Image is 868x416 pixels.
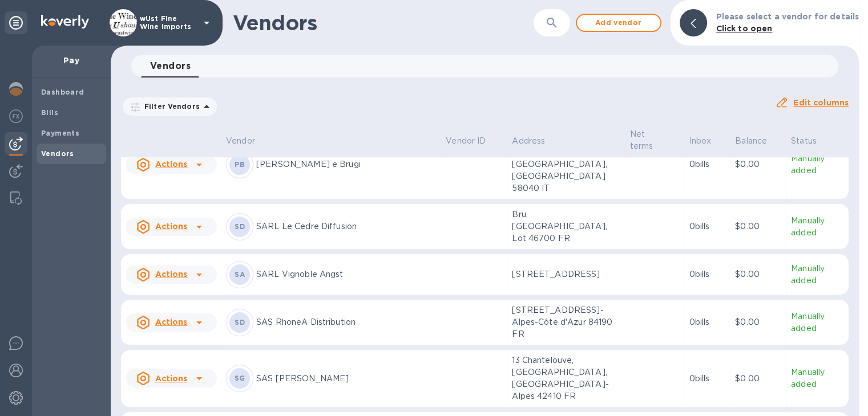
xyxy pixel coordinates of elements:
[41,108,58,117] b: Bills
[716,12,859,21] b: Please select a vendor for details
[235,374,245,382] b: SG
[233,11,534,35] h1: Vendors
[512,135,545,147] p: Address
[256,373,437,385] p: SAS [PERSON_NAME]
[735,373,782,385] p: $0.00
[256,158,437,170] p: [PERSON_NAME] e Brugi
[630,128,680,152] span: Net terms
[735,135,767,147] p: Balance
[689,316,726,328] p: 0 bills
[235,222,245,231] b: SD
[512,134,620,194] p: Loc. [GEOGRAPHIC_DATA], [GEOGRAPHIC_DATA], [GEOGRAPHIC_DATA] 58040 IT
[155,374,187,383] u: Actions
[150,58,191,74] span: Vendors
[41,15,89,28] img: Logo
[226,135,255,147] p: Vendor
[140,15,197,31] p: wUst Fine Wine Imports
[256,221,437,233] p: SARL Le Cedre Diffusion
[689,135,726,147] span: Inbox
[256,316,437,328] p: SAS RhoneA Distribution
[689,158,726,170] p: 0 bills
[716,24,773,33] b: Click to open
[791,311,844,335] p: Manually added
[155,160,187,169] u: Actions
[512,304,620,340] p: [STREET_ADDRESS]-Alpes-Côte d'Azur 84190 FR
[446,135,486,147] p: Vendor ID
[226,135,270,147] span: Vendor
[689,268,726,280] p: 0 bills
[689,373,726,385] p: 0 bills
[446,135,500,147] span: Vendor ID
[576,14,661,32] button: Add vendor
[735,158,782,170] p: $0.00
[512,209,620,244] p: Bru, [GEOGRAPHIC_DATA], Lot 46700 FR
[512,268,620,280] p: [STREET_ADDRESS]
[512,354,620,402] p: 13 Chantelouve, [GEOGRAPHIC_DATA], [GEOGRAPHIC_DATA]-Alpes 42410 FR
[689,135,711,147] p: Inbox
[791,135,817,147] p: Status
[512,135,560,147] span: Address
[735,221,782,233] p: $0.00
[5,11,27,34] div: Unpin categories
[791,215,844,239] p: Manually added
[235,270,245,279] b: SA
[256,268,437,280] p: SARL Vignoble Angst
[235,318,245,327] b: SD
[630,128,665,152] p: Net terms
[689,221,726,233] p: 0 bills
[41,55,102,66] p: Pay
[41,129,79,137] b: Payments
[155,222,187,231] u: Actions
[155,317,187,327] u: Actions
[586,16,651,30] span: Add vendor
[41,149,74,158] b: Vendors
[41,88,84,96] b: Dashboard
[735,268,782,280] p: $0.00
[791,263,844,287] p: Manually added
[155,270,187,279] u: Actions
[140,101,200,111] p: Filter Vendors
[235,160,245,169] b: PB
[791,366,844,390] p: Manually added
[735,135,782,147] span: Balance
[735,316,782,328] p: $0.00
[791,153,844,177] p: Manually added
[793,98,849,107] u: Edit columns
[9,109,23,123] img: Foreign exchange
